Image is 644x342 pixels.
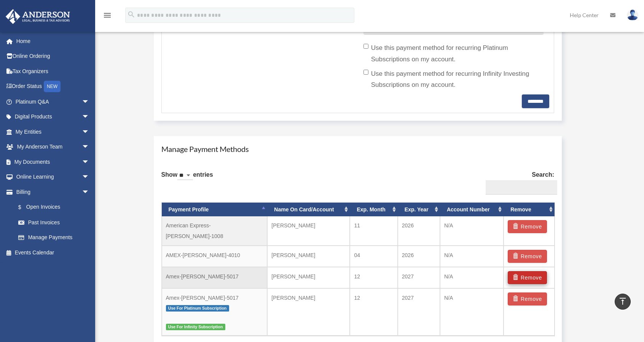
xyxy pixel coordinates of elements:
[398,267,440,288] td: 2027
[350,203,397,217] th: Exp. Month: activate to sort column ascending
[267,203,350,217] th: Name On Card/Account: activate to sort column ascending
[440,203,504,217] th: Account Number: activate to sort column ascending
[398,288,440,336] td: 2027
[618,297,627,306] i: vertical_align_top
[11,230,97,245] a: Manage Payments
[5,184,101,200] a: Billingarrow_drop_down
[350,288,397,336] td: 12
[440,267,504,288] td: N/A
[11,215,101,230] a: Past Invoices
[5,154,101,169] a: My Documentsarrow_drop_down
[177,171,193,180] select: Showentries
[161,144,555,154] h4: Manage Payment Methods
[267,267,350,288] td: [PERSON_NAME]
[398,216,440,246] td: 2026
[5,109,101,125] a: Digital Productsarrow_drop_down
[363,44,368,49] input: Use this payment method for recurring Platinum Subscriptions on my account.
[103,13,112,20] a: menu
[398,203,440,217] th: Exp. Year: activate to sort column ascending
[5,34,101,49] a: Home
[11,200,101,215] a: $Open Invoices
[103,11,112,20] i: menu
[486,180,557,195] input: Search:
[504,203,555,217] th: Remove: activate to sort column ascending
[22,203,26,212] span: $
[483,169,554,195] label: Search:
[82,154,97,170] span: arrow_drop_down
[398,246,440,267] td: 2026
[5,79,101,94] a: Order StatusNEW
[350,246,397,267] td: 04
[363,70,368,75] input: Use this payment method for recurring Infinity Investing Subscriptions on my account.
[162,246,268,267] td: AMEX-[PERSON_NAME]-4010
[5,139,101,155] a: My Anderson Teamarrow_drop_down
[5,64,101,79] a: Tax Organizers
[5,245,101,260] a: Events Calendar
[3,9,72,24] img: Anderson Advisors Platinum Portal
[267,288,350,336] td: [PERSON_NAME]
[162,216,268,246] td: American Express-[PERSON_NAME]-1008
[508,292,547,305] button: Remove
[166,324,225,330] span: Use For Infinity Subscription
[82,124,97,140] span: arrow_drop_down
[363,68,544,91] label: Use this payment method for recurring Infinity Investing Subscriptions on my account.
[440,246,504,267] td: N/A
[82,94,97,110] span: arrow_drop_down
[440,216,504,246] td: N/A
[82,169,97,185] span: arrow_drop_down
[166,305,229,312] span: Use For Platinum Subscription
[5,94,101,109] a: Platinum Q&Aarrow_drop_down
[615,294,631,310] a: vertical_align_top
[627,10,638,21] img: User Pic
[82,139,97,155] span: arrow_drop_down
[127,10,135,19] i: search
[5,49,101,64] a: Online Ordering
[82,109,97,125] span: arrow_drop_down
[162,267,268,288] td: Amex-[PERSON_NAME]-5017
[267,216,350,246] td: [PERSON_NAME]
[363,42,544,65] label: Use this payment method for recurring Platinum Subscriptions on my account.
[508,250,547,263] button: Remove
[5,124,101,139] a: My Entitiesarrow_drop_down
[82,184,97,200] span: arrow_drop_down
[508,271,547,284] button: Remove
[162,288,268,336] td: Amex-[PERSON_NAME]-5017
[162,203,268,217] th: Payment Profile: activate to sort column descending
[350,267,397,288] td: 12
[5,169,101,185] a: Online Learningarrow_drop_down
[267,246,350,267] td: [PERSON_NAME]
[161,169,213,188] label: Show entries
[350,216,397,246] td: 11
[440,288,504,336] td: N/A
[44,81,61,92] div: NEW
[508,220,547,233] button: Remove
